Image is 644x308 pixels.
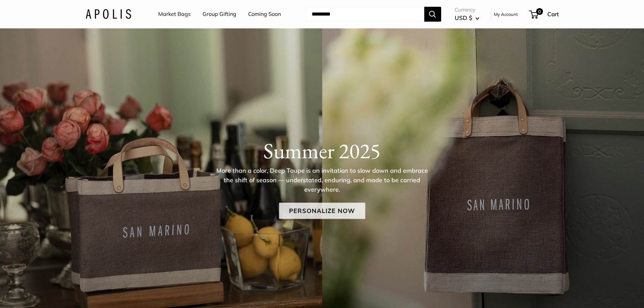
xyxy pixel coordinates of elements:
input: Search... [306,7,424,22]
button: Search [424,7,441,22]
p: More than a color, Deep Taupe is an invitation to slow down and embrace the shift of season — und... [212,166,432,194]
a: Group Gifting [202,9,236,19]
a: My Account [494,10,518,18]
span: Currency [455,5,479,15]
a: 0 Cart [530,9,559,20]
a: Coming Soon [248,9,281,19]
h1: Summer 2025 [86,138,559,163]
span: Cart [547,10,559,18]
span: USD $ [455,14,472,21]
a: Personalize Now [279,203,365,219]
button: USD $ [455,13,479,23]
span: 0 [536,8,543,15]
a: Market Bags [158,9,191,19]
img: Apolis [86,9,131,19]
